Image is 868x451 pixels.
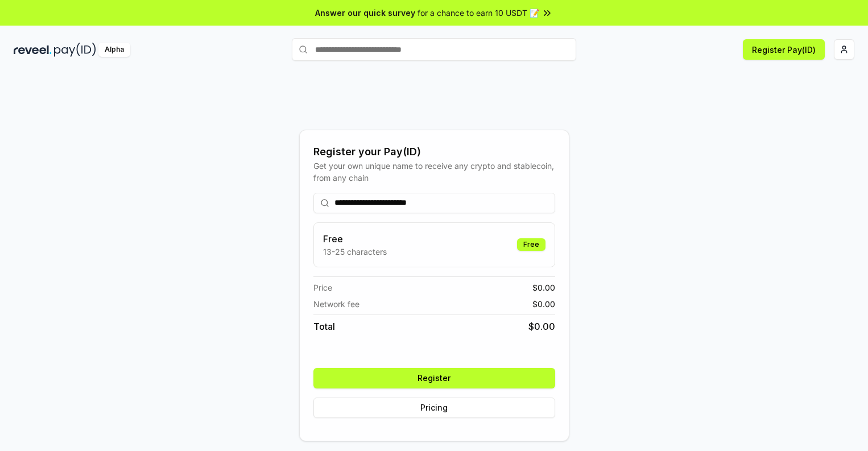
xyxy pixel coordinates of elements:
[323,246,387,258] p: 13-25 characters
[418,7,539,19] span: for a chance to earn 10 USDT 📝
[315,7,415,19] span: Answer our quick survey
[313,160,555,184] div: Get your own unique name to receive any crypto and stablecoin, from any chain
[313,144,555,160] div: Register your Pay(ID)
[313,298,359,310] span: Network fee
[532,282,555,293] span: $ 0.00
[313,398,555,418] button: Pricing
[532,298,555,310] span: $ 0.00
[313,320,335,333] span: Total
[323,232,387,246] h3: Free
[313,368,555,388] button: Register
[743,39,825,60] button: Register Pay(ID)
[517,238,545,251] div: Free
[98,43,130,57] div: Alpha
[54,43,96,57] img: pay_id
[313,282,332,293] span: Price
[528,320,555,333] span: $ 0.00
[14,43,52,57] img: reveel_dark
